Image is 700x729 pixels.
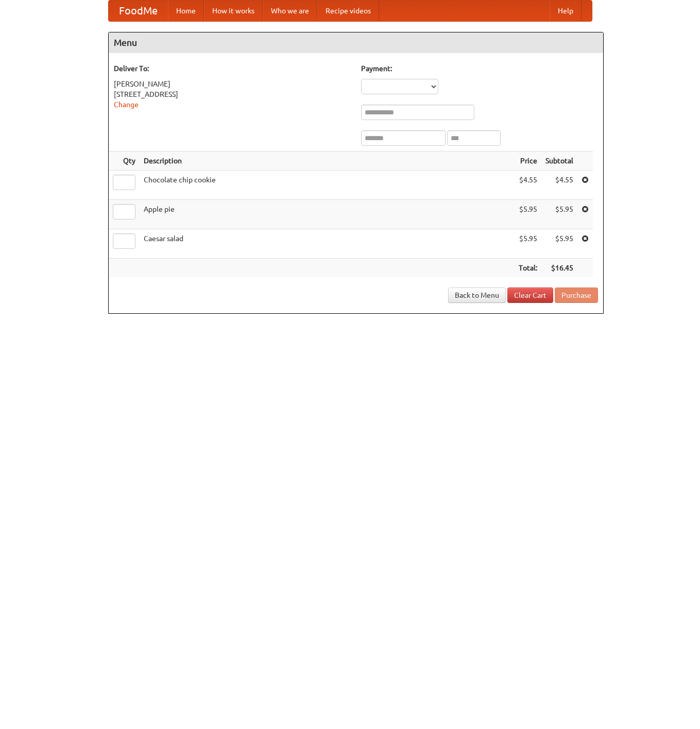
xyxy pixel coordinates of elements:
[361,63,598,74] h5: Payment:
[317,1,379,21] a: Recipe videos
[515,229,541,259] td: $5.95
[109,32,603,53] h4: Menu
[448,287,506,303] a: Back to Menu
[140,200,515,229] td: Apple pie
[541,229,577,259] td: $5.95
[140,151,515,171] th: Description
[515,259,541,278] th: Total:
[114,89,351,99] div: [STREET_ADDRESS]
[204,1,263,21] a: How it works
[550,1,582,21] a: Help
[507,287,553,303] a: Clear Cart
[555,287,598,303] button: Purchase
[515,171,541,200] td: $4.55
[109,151,140,171] th: Qty
[541,259,577,278] th: $16.45
[140,171,515,200] td: Chocolate chip cookie
[541,171,577,200] td: $4.55
[541,200,577,229] td: $5.95
[140,229,515,259] td: Caesar salad
[515,151,541,171] th: Price
[541,151,577,171] th: Subtotal
[114,100,139,109] a: Change
[515,200,541,229] td: $5.95
[109,1,168,21] a: FoodMe
[114,63,351,74] h5: Deliver To:
[263,1,317,21] a: Who we are
[168,1,204,21] a: Home
[114,79,351,89] div: [PERSON_NAME]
